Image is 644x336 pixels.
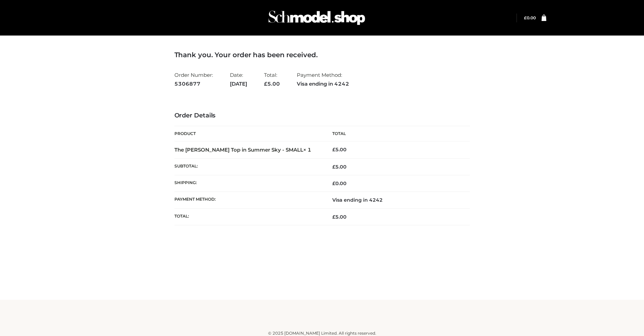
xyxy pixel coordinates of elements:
[332,180,347,186] bdi: 0.00
[174,175,322,192] th: Shipping:
[266,4,367,31] img: Schmodel Admin 964
[230,80,247,88] strong: [DATE]
[322,192,470,208] td: Visa ending in 4242
[174,69,213,90] li: Order Number:
[332,214,335,220] span: £
[174,126,322,141] th: Product
[174,147,311,153] strong: The [PERSON_NAME] Top in Summer Sky - SMALL
[174,208,322,225] th: Total:
[332,147,347,153] bdi: 5.00
[230,69,247,90] li: Date:
[332,180,335,186] span: £
[332,214,347,220] span: 5.00
[322,126,470,141] th: Total
[174,158,322,175] th: Subtotal:
[332,164,347,170] span: 5.00
[297,80,349,88] strong: Visa ending in 4242
[174,51,470,59] h3: Thank you. Your order has been received.
[332,164,335,170] span: £
[264,81,267,87] span: £
[174,112,470,119] h3: Order Details
[524,15,536,20] a: £0.00
[524,15,536,20] bdi: 0.00
[264,81,280,87] span: 5.00
[264,69,280,90] li: Total:
[524,15,527,20] span: £
[303,147,311,153] strong: × 1
[297,69,349,90] li: Payment Method:
[174,80,213,88] strong: 5306877
[174,192,322,208] th: Payment method:
[332,147,335,153] span: £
